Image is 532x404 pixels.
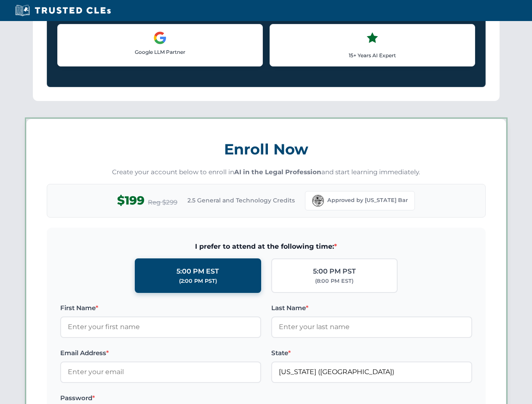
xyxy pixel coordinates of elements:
p: 15+ Years AI Expert [277,51,468,59]
span: Approved by [US_STATE] Bar [327,196,408,205]
label: Last Name [271,303,472,313]
div: (8:00 PM EST) [315,277,353,285]
img: Florida Bar [312,195,324,207]
img: Trusted CLEs [13,4,113,17]
span: 2.5 General and Technology Credits [187,196,295,205]
h3: Enroll Now [47,136,486,162]
p: Create your account below to enroll in and start learning immediately. [47,167,486,177]
img: Google [153,31,167,45]
span: Reg $299 [148,197,177,207]
input: Enter your email [60,361,261,383]
strong: AI in the Legal Profession [234,168,321,176]
label: State [271,348,472,358]
label: First Name [60,303,261,313]
div: 5:00 PM PST [313,266,356,277]
div: 5:00 PM EST [176,266,219,277]
input: Enter your last name [271,316,472,338]
label: Password [60,393,261,403]
p: Google LLM Partner [64,48,256,56]
div: (2:00 PM PST) [179,277,217,285]
input: Enter your first name [60,316,261,338]
input: Florida (FL) [271,361,472,383]
span: I prefer to attend at the following time: [60,241,472,252]
span: $199 [117,191,144,210]
label: Email Address [60,348,261,358]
